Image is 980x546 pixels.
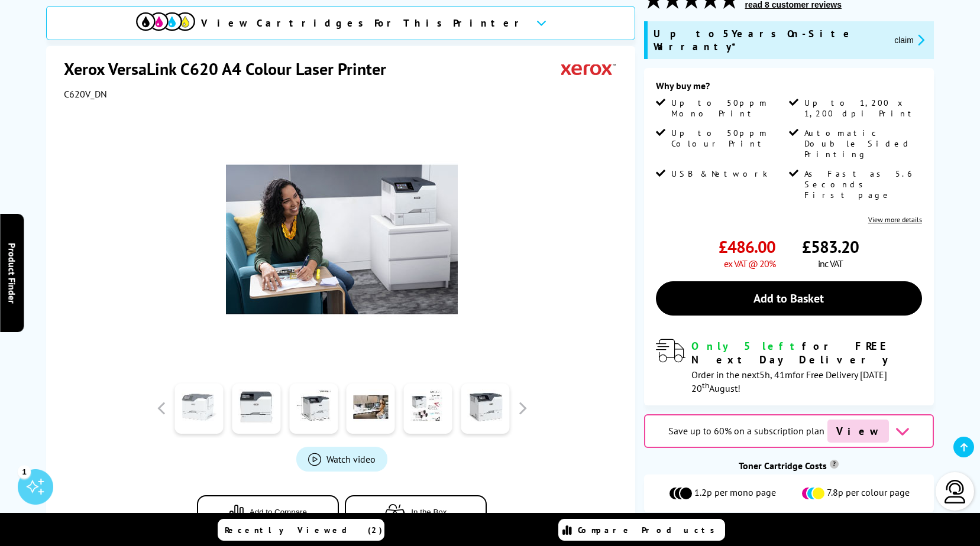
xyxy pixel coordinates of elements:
[561,58,616,80] img: Xerox
[668,425,824,437] span: Save up to 60% on a subscription plan
[827,420,889,443] span: View
[656,281,922,316] a: Add to Basket
[644,460,934,472] div: Toner Cartridge Costs
[868,215,922,224] a: View more details
[691,339,922,366] div: for FREE Next Day Delivery
[802,236,859,258] span: £583.20
[654,27,885,53] span: Up to 5 Years On-Site Warranty*
[226,123,458,355] img: Xerox VersaLink C620 Thumbnail
[18,465,31,478] div: 1
[671,97,787,119] span: Up to 50ppm Mono Print
[943,480,967,503] img: user-headset-light.svg
[225,525,383,535] span: Recently Viewed (2)
[64,88,107,100] span: C620V_DN
[804,128,920,160] span: Automatic Double Sided Printing
[656,339,922,394] div: modal_delivery
[671,128,787,149] span: Up to 50ppm Colour Print
[201,17,526,30] span: View Cartridges For This Printer
[671,168,768,179] span: USB & Network
[702,380,709,391] sup: th
[691,369,887,394] span: Order in the next for Free Delivery [DATE] 20 August!
[136,12,195,31] img: cmyk-icon.svg
[218,519,384,541] a: Recently Viewed (2)
[345,495,487,529] button: In the Box
[6,243,18,304] span: Product Finder
[197,495,339,529] button: Add to Compare
[691,339,802,353] span: Only 5 left
[578,525,721,535] span: Compare Products
[827,486,910,500] span: 7.8p per colour page
[830,460,839,469] sup: Cost per page
[724,258,775,269] span: ex VAT @ 20%
[694,486,776,500] span: 1.2p per mono page
[64,58,398,80] h1: Xerox VersaLink C620 A4 Colour Laser Printer
[891,33,928,47] button: promo-description
[558,519,725,541] a: Compare Products
[411,508,447,516] span: In the Box
[719,236,775,258] span: £486.00
[804,97,920,119] span: Up to 1,200 x 1,200 dpi Print
[818,258,843,269] span: inc VAT
[326,453,376,465] span: Watch video
[804,168,920,200] span: As Fast as 5.6 Seconds First page
[250,508,307,516] span: Add to Compare
[759,369,793,381] span: 5h, 41m
[296,447,387,472] a: Product_All_Videos
[656,80,922,97] div: Why buy me?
